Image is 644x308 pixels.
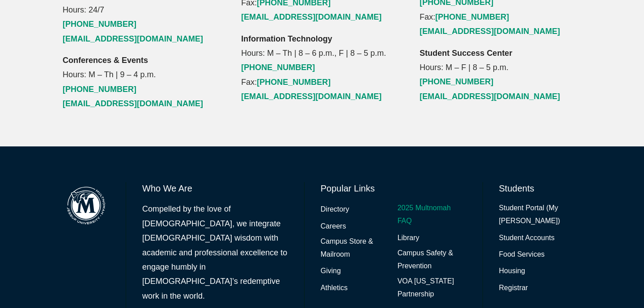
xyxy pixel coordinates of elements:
[398,202,466,228] a: 2025 Multnomah FAQ
[499,232,555,245] a: Student Accounts
[321,220,346,233] a: Careers
[241,32,403,104] p: Hours: M – Th | 8 – 6 p.m., F | 8 – 5 p.m. Fax:
[241,92,381,101] a: [EMAIL_ADDRESS][DOMAIN_NAME]
[241,63,315,72] a: [PHONE_NUMBER]
[63,56,148,65] strong: Conferences & Events
[419,92,560,101] a: [EMAIL_ADDRESS][DOMAIN_NAME]
[63,53,225,111] p: Hours: M – Th | 9 – 4 p.m.
[241,34,332,43] strong: Information Technology
[398,232,419,245] a: Library
[63,20,136,29] a: [PHONE_NUMBER]
[499,182,581,195] h6: Students
[321,203,349,216] a: Directory
[499,202,581,228] a: Student Portal (My [PERSON_NAME])
[321,182,466,195] h6: Popular Links
[257,78,330,87] a: [PHONE_NUMBER]
[321,282,347,295] a: Athletics
[63,34,203,43] a: [EMAIL_ADDRESS][DOMAIN_NAME]
[63,85,136,94] a: [PHONE_NUMBER]
[499,248,545,261] a: Food Services
[398,275,466,301] a: VOA [US_STATE] Partnership
[419,46,581,104] p: Hours: M – F | 8 – 5 p.m.
[241,12,381,21] a: [EMAIL_ADDRESS][DOMAIN_NAME]
[398,247,466,273] a: Campus Safety & Prevention
[63,182,110,229] img: Multnomah Campus of Jessup University logo
[142,202,288,303] p: Compelled by the love of [DEMOGRAPHIC_DATA], we integrate [DEMOGRAPHIC_DATA] wisdom with academic...
[321,235,390,261] a: Campus Store & Mailroom
[63,99,203,108] a: [EMAIL_ADDRESS][DOMAIN_NAME]
[142,182,288,195] h6: Who We Are
[435,12,509,21] a: [PHONE_NUMBER]
[419,77,493,86] a: [PHONE_NUMBER]
[419,27,560,36] a: [EMAIL_ADDRESS][DOMAIN_NAME]
[419,49,512,58] strong: Student Success Center
[499,282,528,295] a: Registrar
[499,265,525,278] a: Housing
[321,265,341,278] a: Giving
